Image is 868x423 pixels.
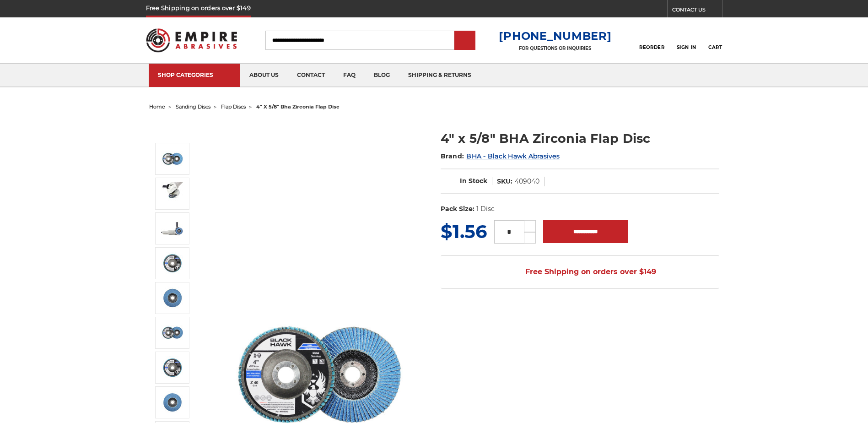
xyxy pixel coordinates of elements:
a: [PHONE_NUMBER] [499,29,611,43]
dd: 409040 [515,177,539,186]
p: FOR QUESTIONS OR INQUIRIES [499,45,611,51]
span: In Stock [460,177,487,185]
img: 4-inch BHA Zirconia flap disc with 40 grit designed for aggressive metal sanding and grinding [161,147,184,170]
span: Reorder [639,44,664,50]
img: Empire Abrasives [146,22,237,58]
span: Brand: [441,152,464,160]
a: flap discs [221,103,246,110]
a: Cart [708,30,722,50]
a: faq [334,64,365,87]
img: 4-inch BHA Zirconia flap disc, 60 grit, suitable for both wood and metal sanding [161,321,184,344]
dt: Pack Size: [441,204,474,214]
h1: 4" x 5/8" BHA Zirconia Flap Disc [441,130,719,147]
a: BHA - Black Hawk Abrasives [466,152,560,160]
dd: 1 Disc [476,204,495,214]
a: CONTACT US [672,5,722,17]
a: contact [288,64,334,87]
span: Free Shipping on orders over $149 [503,263,656,281]
img: BHA 60 grit Zirconia 4-inch flap discs ensures a smooth finish on wood and metal surfaces [161,356,184,379]
a: about us [240,64,288,87]
img: BHA 4-inch Zirconia flap disc on angle grinder for metal deburring and paint removal [161,182,184,205]
a: home [149,103,165,110]
span: 4" x 5/8" bha zirconia flap disc [256,103,340,110]
div: SHOP CATEGORIES [158,71,231,78]
span: Sign In [677,44,696,50]
dt: SKU: [497,177,512,186]
span: $1.56 [441,220,487,243]
img: BHA 4-inch flap discs with premium 40 grit Zirconia for professional grinding performance [161,252,184,275]
img: Heavy-duty 40 grit 4-inch flap disc by BHA for efficient grinding and shaping [161,287,184,309]
a: shipping & returns [399,64,480,87]
img: Long-lasting 60 grit BHA 4-inch flap disc, for consistent sanding and rust removal [161,391,184,414]
a: Reorder [639,30,664,50]
input: Submit [456,32,474,50]
a: SHOP CATEGORIES [149,64,240,87]
a: sanding discs [176,103,210,110]
a: blog [365,64,399,87]
img: BHA Zirconia flap disc attached to a 4-inch angle grinder for general sanding [161,217,184,240]
span: Cart [708,44,722,50]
